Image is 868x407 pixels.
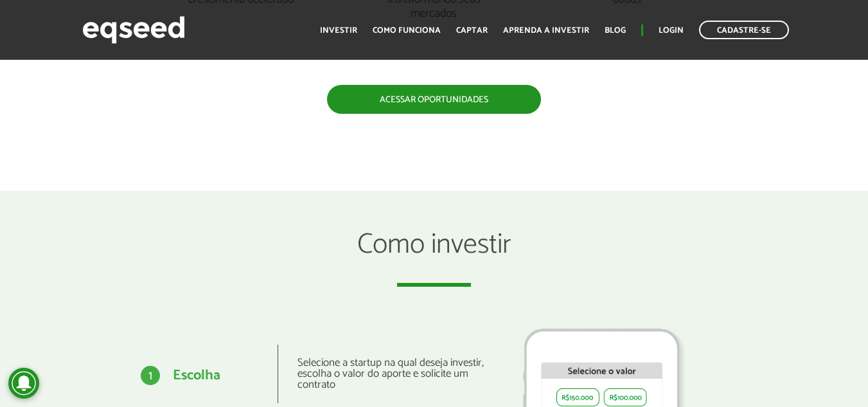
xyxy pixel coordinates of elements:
img: EqSeed [82,13,185,47]
a: Blog [605,26,626,35]
a: Como funciona [373,26,441,35]
a: Aprenda a investir [503,26,589,35]
a: Acessar oportunidades [327,85,541,114]
div: Escolha [173,368,220,383]
a: Login [659,26,684,35]
h2: Como investir [193,230,675,286]
a: Captar [456,26,488,35]
div: Selecione a startup na qual deseja investir, escolha o valor do aporte e solicite um contrato [278,345,497,403]
a: Cadastre-se [699,21,789,39]
a: Investir [320,26,357,35]
div: 1 [141,366,160,385]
